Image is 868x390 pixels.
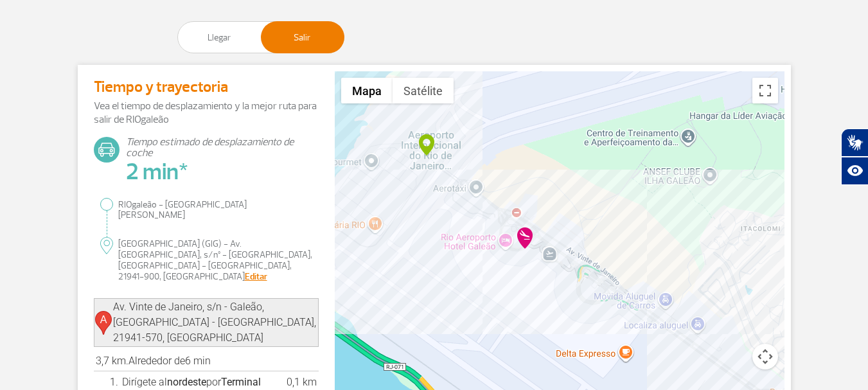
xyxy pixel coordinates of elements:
[100,198,312,222] p: RIOgaleão - [GEOGRAPHIC_DATA][PERSON_NAME]
[841,129,868,185] div: Plugin de acessibilidade da Hand Talk.
[841,157,868,185] button: Abrir recursos assistivos.
[128,355,211,367] span: Alrededor de
[752,344,778,369] button: Controles de visualización del mapa
[841,129,868,157] button: Abrir tradutor de língua de sinais.
[96,355,126,367] span: 3,7 km
[112,299,319,347] td: Av. Vinte de Janeiro, s/n - Galeão, [GEOGRAPHIC_DATA] - [GEOGRAPHIC_DATA], 21941-570, [GEOGRAPHIC...
[185,355,211,367] span: 6 min
[261,22,344,53] span: Salir
[94,78,319,96] h4: Tiempo y trayectoria
[341,78,393,103] button: Mostrar mapa de calles
[393,78,454,103] button: Mostrar imágenes satelitales
[126,158,319,186] p: 2 min*
[95,311,112,335] img: svg%3E
[752,78,778,103] button: Activar o desactivar la vista de pantalla completa
[287,375,317,390] div: 0,1 km
[100,237,312,282] p: [GEOGRAPHIC_DATA] (GIG) - Av. [GEOGRAPHIC_DATA], s/nº - [GEOGRAPHIC_DATA], [GEOGRAPHIC_DATA] - [G...
[94,292,319,353] button: Av. Vinte de Janeiro, s/n - Galeão, [GEOGRAPHIC_DATA] - [GEOGRAPHIC_DATA], 21941-570, [GEOGRAPHIC...
[167,376,206,388] b: nordeste
[126,137,319,159] p: Tiempo estimado de desplazamiento de coche
[178,22,261,53] span: Llegar
[94,100,319,127] p: Vea el tiempo de desplazamiento y la mejor ruta para salir de RIOgaleão
[126,355,128,367] span: .
[245,271,267,282] a: Editar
